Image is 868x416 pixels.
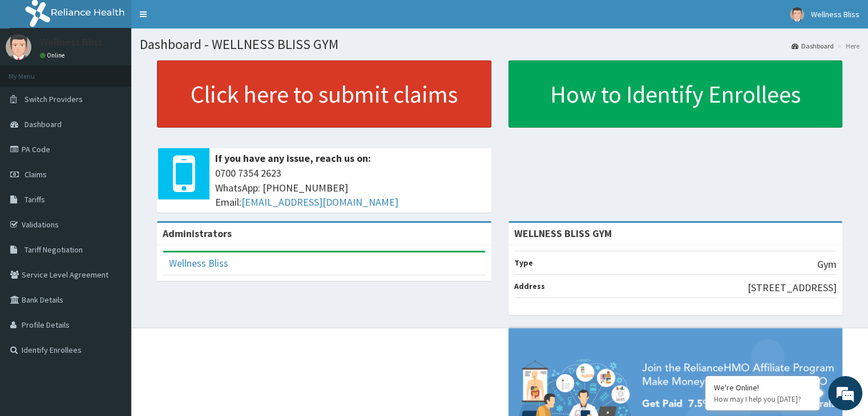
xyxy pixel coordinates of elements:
a: Wellness Bliss [169,256,228,270]
p: Wellness Bliss [40,37,103,47]
b: Administrators [163,227,232,240]
p: [STREET_ADDRESS] [748,280,837,295]
p: How may I help you today? [714,394,811,404]
span: Tariffs [25,194,45,205]
a: Dashboard [792,41,834,51]
span: Dashboard [25,119,62,129]
span: Switch Providers [25,94,83,104]
img: User Image [790,7,804,22]
a: Click here to submit claims [157,60,491,128]
a: [EMAIL_ADDRESS][DOMAIN_NAME] [241,195,398,209]
a: Online [40,51,67,59]
img: User Image [6,34,31,60]
h1: Dashboard - WELLNESS BLISS GYM [140,37,859,52]
span: 0700 7354 2623 WhatsApp: [PHONE_NUMBER] Email: [215,166,486,210]
li: Here [835,41,859,51]
span: Claims [25,169,47,180]
a: How to Identify Enrollees [508,60,843,128]
strong: WELLNESS BLISS GYM [514,227,612,240]
b: If you have any issue, reach us on: [215,152,371,165]
div: We're Online! [714,382,811,393]
p: Gym [817,257,837,272]
b: Type [514,258,533,268]
b: Address [514,281,545,291]
span: Tariff Negotiation [25,244,83,255]
span: Wellness Bliss [811,9,859,19]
